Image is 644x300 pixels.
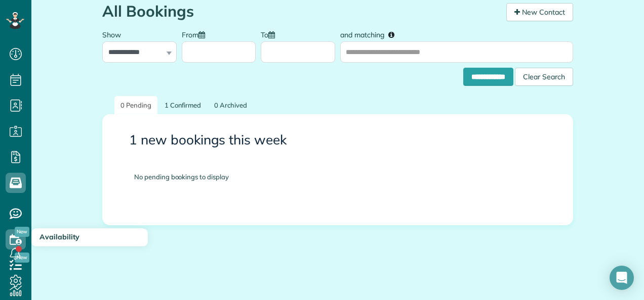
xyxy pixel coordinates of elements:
[158,96,208,115] a: 1 Confirmed
[261,25,280,43] label: To
[102,3,499,20] h1: All Bookings
[340,25,401,43] label: and matching
[506,3,573,21] a: New Contact
[114,96,157,115] a: 0 Pending
[610,266,634,290] div: Open Intercom Messenger
[515,68,573,86] div: Clear Search
[515,70,573,78] a: Clear Search
[119,157,556,197] div: No pending bookings to display
[129,133,546,147] h3: 1 new bookings this week
[182,25,210,43] label: From
[15,227,29,237] span: New
[208,96,253,115] a: 0 Archived
[39,232,79,241] span: Availability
